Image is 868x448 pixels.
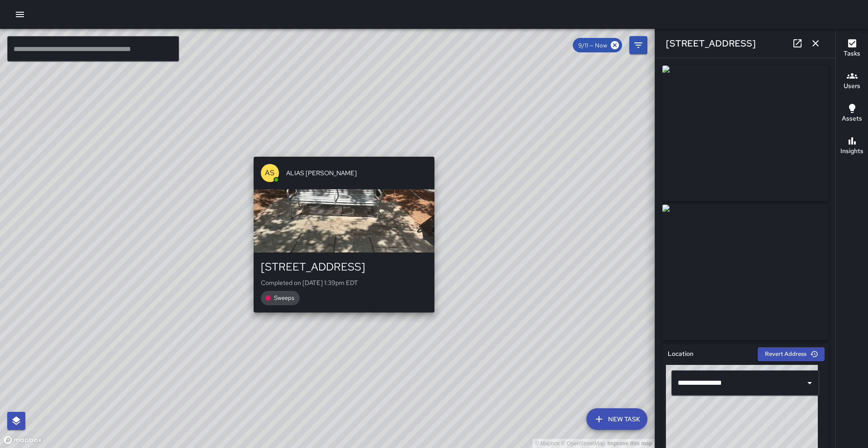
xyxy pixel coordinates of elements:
button: Open [803,377,816,389]
button: ASALIAS [PERSON_NAME][STREET_ADDRESS]Completed on [DATE] 1:39pm EDTSweeps [254,157,434,312]
h6: Assets [842,114,862,124]
h6: Location [668,349,693,359]
p: Completed on [DATE] 1:39pm EDT [261,278,427,287]
button: Revert Address [758,347,825,361]
button: New Task [586,408,647,430]
span: Sweeps [269,294,300,302]
h6: [STREET_ADDRESS] [666,36,756,51]
button: Insights [836,130,868,163]
button: Tasks [836,33,868,65]
button: Assets [836,98,868,130]
h6: Tasks [844,49,860,59]
img: request_images%2Fec11ac00-8f42-11f0-a2d3-bb4bd2deac35 [662,65,828,201]
p: AS [265,168,274,178]
button: Filters [629,36,647,54]
h6: Users [844,81,860,91]
button: Users [836,65,868,98]
div: [STREET_ADDRESS] [261,260,427,274]
h6: Insights [840,146,863,156]
span: 9/11 — Now [573,42,613,49]
span: ALIAS [PERSON_NAME] [286,168,427,177]
div: 9/11 — Now [573,38,622,52]
img: request_images%2Fed0bea80-8f42-11f0-a2d3-bb4bd2deac35 [662,205,828,340]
